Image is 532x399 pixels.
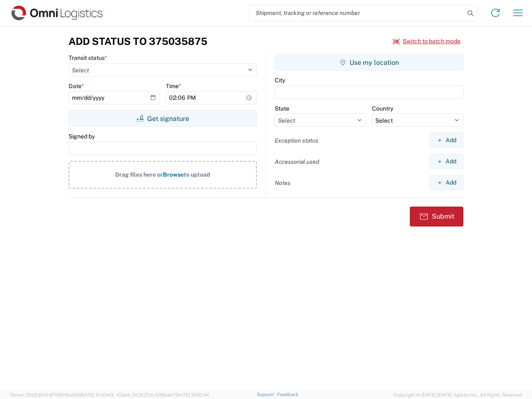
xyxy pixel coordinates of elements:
[275,54,463,71] button: Use my location
[115,171,163,178] span: Drag files here or
[166,82,181,90] label: Time
[372,105,393,112] label: Country
[69,54,107,62] label: Transit status
[184,171,210,178] span: to upload
[69,133,95,140] label: Signed by
[430,154,463,169] button: Add
[275,76,285,84] label: City
[275,158,319,165] label: Accessorial used
[430,133,463,148] button: Add
[69,82,84,90] label: Date
[69,35,207,47] h3: Add Status to 375035875
[275,179,291,187] label: Notes
[275,105,289,112] label: State
[277,392,298,397] a: Feedback
[430,175,463,190] button: Add
[163,171,184,178] span: Browse
[394,391,522,399] span: Copyright © [DATE]-[DATE] Agistix Inc., All Rights Reserved
[275,137,318,144] label: Exception status
[80,392,113,397] span: [DATE] 10:43:43
[257,392,278,397] a: Support
[410,207,463,227] button: Submit
[69,110,257,127] button: Get signature
[249,5,465,21] input: Shipment, tracking or reference number
[175,392,209,397] span: [DATE] 10:52:44
[117,392,209,397] span: Client: 2025.20.0-035ba07
[10,392,113,397] span: Server: 2025.20.0-970904bc0f3
[393,34,461,48] button: Switch to batch mode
